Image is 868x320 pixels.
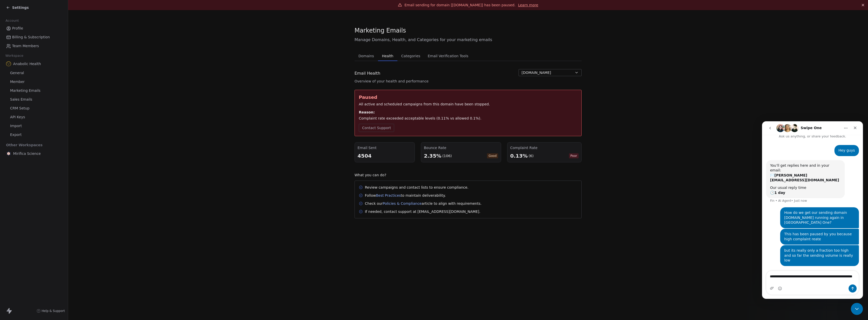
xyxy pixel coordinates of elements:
a: General [4,69,64,77]
span: Domains [357,52,376,60]
div: (106) [442,153,452,158]
span: Billing & Subscription [12,35,50,40]
div: Complaint rate exceeded acceptable levels (0.11% vs allowed 0.1%). [359,116,577,121]
span: Member [10,79,25,84]
span: Other Workspaces [4,141,45,149]
img: MIRIFICA%20science_logo_icon-big.png [6,151,11,156]
span: Team Members [12,43,39,49]
span: Categories [399,52,422,60]
div: If needed, contact support at [EMAIL_ADDRESS][DOMAIN_NAME]. [365,209,480,214]
div: 2.35% [424,152,441,159]
span: Mirifica Science [13,151,41,156]
a: Policies & Compliance [383,201,422,206]
a: Marketing Emails [4,86,64,95]
span: Overview of your health and performance [355,79,428,84]
span: Workspace [3,52,25,60]
span: Email Health [355,70,380,76]
a: Sales Emails [4,95,64,104]
span: Email Verification Tools [426,52,470,60]
div: 4504 [358,152,412,159]
span: Import [10,123,22,129]
span: Help & Support [42,309,65,313]
span: Marketing Emails [10,88,40,93]
iframe: Intercom live chat [762,121,863,299]
a: Settings [6,5,29,10]
div: What you can do? [355,172,582,178]
img: Anabolic-Health-Icon-192.png [6,61,11,66]
div: Email Sent [358,145,412,150]
div: 0.13% [510,152,528,159]
span: Poor [569,153,579,158]
div: Paused [359,94,577,101]
div: Reason: [359,110,577,115]
span: Email sending for domain [[DOMAIN_NAME]] has been paused. [404,3,516,7]
span: Manage Domains, Health, and Categories for your marketing emails [355,37,582,43]
span: Marketing Emails [355,27,406,34]
span: [DOMAIN_NAME] [522,70,551,75]
a: Help & Support [37,309,65,313]
div: Follow to maintain deliverability. [365,193,446,198]
a: Member [4,78,64,86]
div: Review campaigns and contact lists to ensure compliance. [365,185,469,190]
button: Contact Support [359,124,394,132]
span: Health [380,52,395,60]
div: All active and scheduled campaigns from this domain have been stopped. [359,102,577,107]
span: General [10,70,24,76]
a: Import [4,122,64,130]
span: CRM Setup [10,106,30,111]
span: Settings [12,5,29,10]
a: Export [4,131,64,139]
div: (6) [529,153,534,158]
span: Sales Emails [10,97,32,102]
div: Complaint Rate [510,145,579,150]
span: Account [3,17,21,24]
a: Best Practices [376,193,401,197]
div: Bounce Rate [424,145,498,150]
div: Check our article to align with requirements. [365,201,481,206]
iframe: Intercom live chat [851,303,863,315]
a: API Keys [4,113,64,121]
span: Anabolic Health [13,61,41,66]
span: Export [10,132,22,137]
a: Billing & Subscription [4,33,64,41]
span: API Keys [10,114,25,120]
a: Profile [4,24,64,33]
span: Profile [12,26,23,31]
a: CRM Setup [4,104,64,112]
span: Good [487,153,498,158]
a: Team Members [4,42,64,50]
a: Learn more [518,3,538,8]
